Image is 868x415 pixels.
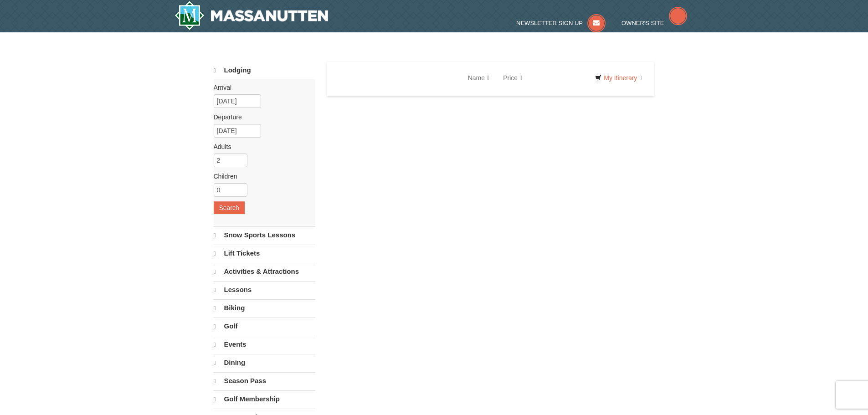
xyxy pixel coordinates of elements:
a: Owner's Site [621,20,687,26]
label: Adults [214,142,308,151]
a: Golf Membership [214,390,315,408]
a: Massanutten Resort [175,1,329,30]
a: Price [496,69,529,87]
a: Golf [214,318,315,335]
label: Arrival [214,83,308,92]
a: Lodging [214,62,315,79]
label: Departure [214,113,308,122]
a: Activities & Attractions [214,263,315,280]
a: Newsletter Sign Up [516,20,606,26]
img: Massanutten Resort Logo [175,1,329,30]
label: Children [214,172,308,181]
a: Biking [214,299,315,317]
a: Events [214,336,315,353]
a: Lift Tickets [214,245,315,262]
a: Name [461,69,496,87]
a: Lessons [214,281,315,298]
a: Dining [214,354,315,371]
a: Snow Sports Lessons [214,226,315,244]
a: Season Pass [214,372,315,389]
span: Newsletter Sign Up [516,20,583,26]
button: Search [214,201,245,214]
span: Owner's Site [621,20,664,26]
a: My Itinerary [589,71,647,85]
